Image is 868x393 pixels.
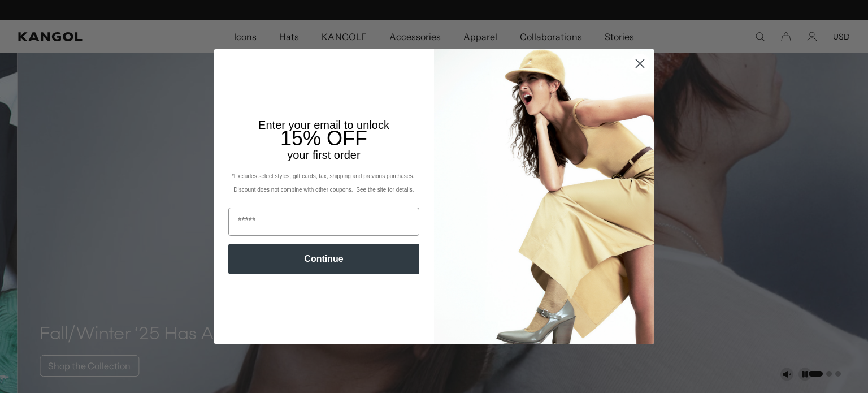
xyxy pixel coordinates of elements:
[434,49,654,343] img: 93be19ad-e773-4382-80b9-c9d740c9197f.jpeg
[280,127,367,150] span: 15% OFF
[228,208,419,236] input: Email
[232,173,416,193] span: *Excludes select styles, gift cards, tax, shipping and previous purchases. Discount does not comb...
[287,149,360,161] span: your first order
[228,244,419,274] button: Continue
[258,119,389,131] span: Enter your email to unlock
[630,54,650,74] button: Close dialog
